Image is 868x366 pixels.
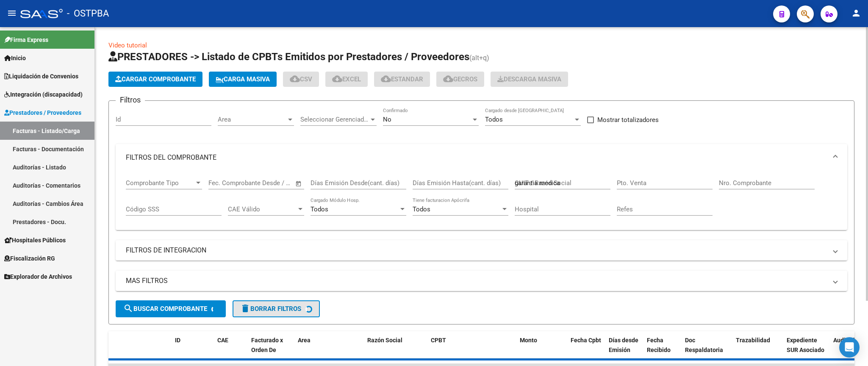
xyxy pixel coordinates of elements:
[123,305,207,313] span: Buscar Comprobante
[116,94,145,106] h3: Filtros
[108,51,469,63] span: PRESTADORES -> Listado de CPBTs Emitidos por Prestadores / Proveedores
[4,90,83,99] span: Integración (discapacidad)
[108,72,202,87] button: Cargar Comprobante
[833,337,858,344] span: Auditoria
[123,303,133,313] mat-icon: search
[208,179,243,187] input: Fecha inicio
[216,75,270,83] span: Carga Masiva
[851,8,861,18] mat-icon: person
[209,72,277,87] button: Carga Masiva
[413,205,430,213] span: Todos
[240,305,301,313] span: Borrar Filtros
[443,74,453,84] mat-icon: cloud_download
[4,272,72,281] span: Explorador de Archivos
[240,303,250,313] mat-icon: delete
[491,72,568,87] app-download-masive: Descarga masiva de comprobantes (adjuntos)
[116,240,847,261] mat-expansion-panel-header: FILTROS DE INTEGRACION
[175,337,180,344] span: ID
[787,337,824,353] span: Expediente SUR Asociado
[290,74,300,84] mat-icon: cloud_download
[67,4,109,23] span: - OSTPBA
[283,72,319,87] button: CSV
[469,54,489,62] span: (alt+q)
[332,75,361,83] span: EXCEL
[609,337,638,353] span: Días desde Emisión
[325,72,368,87] button: EXCEL
[115,75,196,83] span: Cargar Comprobante
[217,337,228,344] span: CAE
[497,75,561,83] span: Descarga Masiva
[126,179,194,187] span: Comprobante Tipo
[108,42,147,49] a: Video tutorial
[571,337,601,344] span: Fecha Cpbt
[647,337,671,353] span: Fecha Recibido
[233,300,320,317] button: Borrar Filtros
[381,74,391,84] mat-icon: cloud_download
[116,271,847,291] mat-expansion-panel-header: MAS FILTROS
[332,74,342,84] mat-icon: cloud_download
[374,72,430,87] button: Estandar
[228,205,297,213] span: CAE Válido
[736,337,770,344] span: Trazabilidad
[300,116,369,123] span: Seleccionar Gerenciador
[290,75,312,83] span: CSV
[4,35,48,44] span: Firma Express
[436,72,484,87] button: Gecros
[126,246,827,255] mat-panel-title: FILTROS DE INTEGRACION
[218,116,286,123] span: Area
[491,72,568,87] button: Descarga Masiva
[126,153,827,162] mat-panel-title: FILTROS DEL COMPROBANTE
[383,116,391,123] span: No
[597,115,659,125] span: Mostrar totalizadores
[126,276,827,286] mat-panel-title: MAS FILTROS
[298,337,311,344] span: Area
[839,337,860,358] div: Open Intercom Messenger
[4,53,26,63] span: Inicio
[381,75,423,83] span: Estandar
[116,171,847,230] div: FILTROS DEL COMPROBANTE
[4,236,66,245] span: Hospitales Públicos
[250,179,291,187] input: Fecha fin
[4,108,81,117] span: Prestadores / Proveedores
[367,337,402,344] span: Razón Social
[311,205,328,213] span: Todos
[7,8,17,18] mat-icon: menu
[4,72,78,81] span: Liquidación de Convenios
[685,337,723,353] span: Doc Respaldatoria
[4,254,55,263] span: Fiscalización RG
[116,144,847,171] mat-expansion-panel-header: FILTROS DEL COMPROBANTE
[294,179,304,189] button: Open calendar
[485,116,503,123] span: Todos
[431,337,446,344] span: CPBT
[520,337,537,344] span: Monto
[251,337,283,353] span: Facturado x Orden De
[116,300,226,317] button: Buscar Comprobante
[443,75,477,83] span: Gecros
